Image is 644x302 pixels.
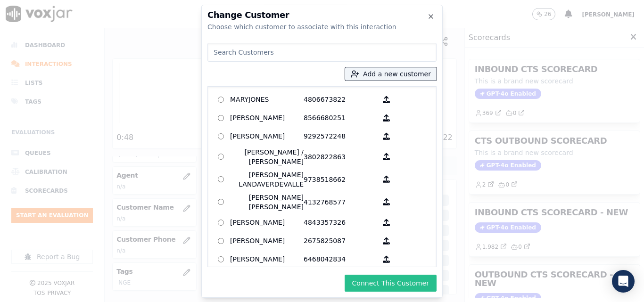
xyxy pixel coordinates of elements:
[304,234,377,248] p: 2675825087
[230,215,304,230] p: [PERSON_NAME]
[230,252,304,267] p: [PERSON_NAME]
[345,67,437,81] button: Add a new customer
[230,193,304,212] p: [PERSON_NAME] [PERSON_NAME]
[207,22,437,32] div: Choose which customer to associate with this interaction
[377,252,396,267] button: [PERSON_NAME] 6468042834
[304,193,377,212] p: 4132768577
[377,170,396,189] button: [PERSON_NAME] LANDAVERDEVALLE 9738518662
[230,129,304,144] p: [PERSON_NAME]
[218,176,224,182] input: [PERSON_NAME] LANDAVERDEVALLE 9738518662
[230,234,304,248] p: [PERSON_NAME]
[304,92,377,107] p: 4806673822
[207,11,437,19] h2: Change Customer
[377,92,396,107] button: MARYJONES 4806673822
[218,256,224,262] input: [PERSON_NAME] 6468042834
[377,111,396,125] button: [PERSON_NAME] 8566680251
[218,199,224,205] input: [PERSON_NAME] [PERSON_NAME] 4132768577
[377,215,396,230] button: [PERSON_NAME] 4843357326
[230,92,304,107] p: MARYJONES
[207,43,437,62] input: Search Customers
[377,147,396,166] button: [PERSON_NAME] / [PERSON_NAME] 3802822863
[230,170,304,189] p: [PERSON_NAME] LANDAVERDEVALLE
[377,129,396,144] button: [PERSON_NAME] 9292572248
[377,193,396,212] button: [PERSON_NAME] [PERSON_NAME] 4132768577
[304,129,377,144] p: 9292572248
[218,154,224,160] input: [PERSON_NAME] / [PERSON_NAME] 3802822863
[304,147,377,166] p: 3802822863
[612,270,635,293] div: Open Intercom Messenger
[218,220,224,226] input: [PERSON_NAME] 4843357326
[230,147,304,166] p: [PERSON_NAME] / [PERSON_NAME]
[377,234,396,248] button: [PERSON_NAME] 2675825087
[304,111,377,125] p: 8566680251
[230,111,304,125] p: [PERSON_NAME]
[304,170,377,189] p: 9738518662
[304,215,377,230] p: 4843357326
[304,252,377,267] p: 6468042834
[218,238,224,244] input: [PERSON_NAME] 2675825087
[218,115,224,121] input: [PERSON_NAME] 8566680251
[218,97,224,103] input: MARYJONES 4806673822
[218,133,224,139] input: [PERSON_NAME] 9292572248
[345,275,437,292] button: Connect This Customer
